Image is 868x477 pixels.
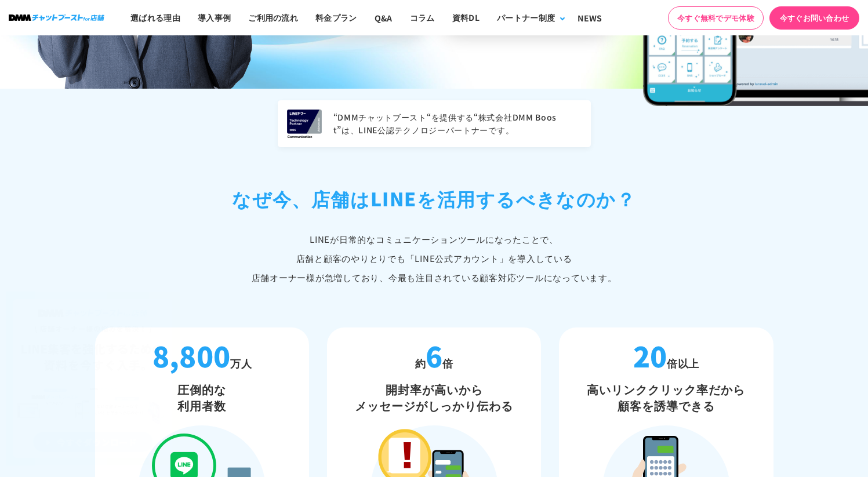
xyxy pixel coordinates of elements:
p: 約 倍 [333,339,536,373]
a: 店舗オーナー様の悩みを解決!LINE集客を狂化するための資料を今すぐ入手! [6,292,180,305]
strong: 8,800 [152,335,231,376]
h3: 圧倒的な 利用者数 [101,381,304,414]
img: ロゴ [9,14,104,21]
h3: 開封率が高いから メッセージがしっかり伝わる [333,381,536,414]
img: 店舗オーナー様の悩みを解決!LINE集客を狂化するための資料を今すぐ入手! [6,292,180,465]
h3: 高いリンククリック率だから 顧客を誘導できる [565,381,768,414]
img: LINEヤフー Technology Partner 2025 [287,110,322,138]
p: LINEが日常的なコミュニケーションツールになったことで、 店舗と顧客のやりとりでも「LINE公式アカウント」 を導入している 店舗オーナー様が急増しており、今最も注目されている顧客対応ツールに... [95,230,773,287]
div: パートナー制度 [497,12,555,24]
h2: なぜ今、店舗は LINEを活用するべきなのか？ [95,184,773,212]
p: 万人 [101,339,304,373]
strong: 6 [426,335,442,376]
p: “DMMチャットブースト“を提供する“株式会社DMM Boost”は、LINE公認テクノロジーパートナーです。 [333,111,582,137]
a: 今すぐお問い合わせ [769,6,859,30]
strong: 20 [633,335,667,376]
p: 倍以上 [565,339,768,373]
a: 今すぐ無料でデモ体験 [668,6,764,30]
